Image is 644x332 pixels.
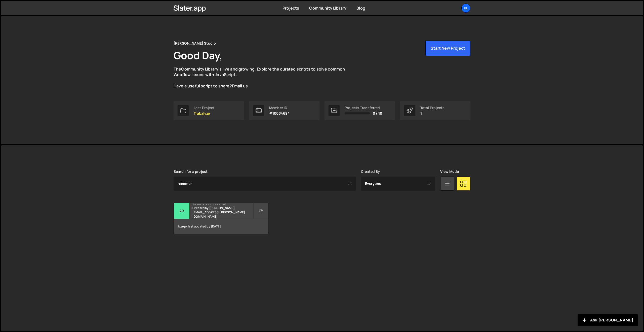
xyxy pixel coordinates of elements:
[309,5,346,11] a: Community Library
[174,48,222,62] h1: Good Day,
[192,206,253,219] small: Created by [PERSON_NAME][EMAIL_ADDRESS][PERSON_NAME][DOMAIN_NAME]
[420,111,445,115] p: 1
[194,111,215,115] p: Trakalyze
[345,106,382,110] div: Projects Transferred
[192,203,253,205] h2: [PERSON_NAME]
[440,170,459,174] label: View Mode
[420,106,445,110] div: Total Projects
[578,314,638,326] button: Ask [PERSON_NAME]
[174,203,268,234] a: Ar [PERSON_NAME] Created by [PERSON_NAME][EMAIL_ADDRESS][PERSON_NAME][DOMAIN_NAME] 1 page, last u...
[373,111,382,115] span: 0 / 10
[174,177,356,191] input: Type your project...
[174,170,208,174] label: Search for a project
[174,40,216,46] div: [PERSON_NAME] Studio
[174,219,268,234] div: 1 page, last updated by [DATE]
[283,5,299,11] a: Projects
[181,66,218,72] a: Community Library
[461,4,470,13] a: Kl
[232,83,248,89] a: Email us
[361,170,380,174] label: Created By
[174,203,190,219] div: Ar
[174,66,355,89] p: The is live and growing. Explore the curated scripts to solve common Webflow issues with JavaScri...
[269,106,290,110] div: Member ID
[356,5,365,11] a: Blog
[174,101,244,120] a: Last Project Trakalyze
[194,106,215,110] div: Last Project
[425,40,470,56] button: Start New Project
[269,111,290,115] p: #10034694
